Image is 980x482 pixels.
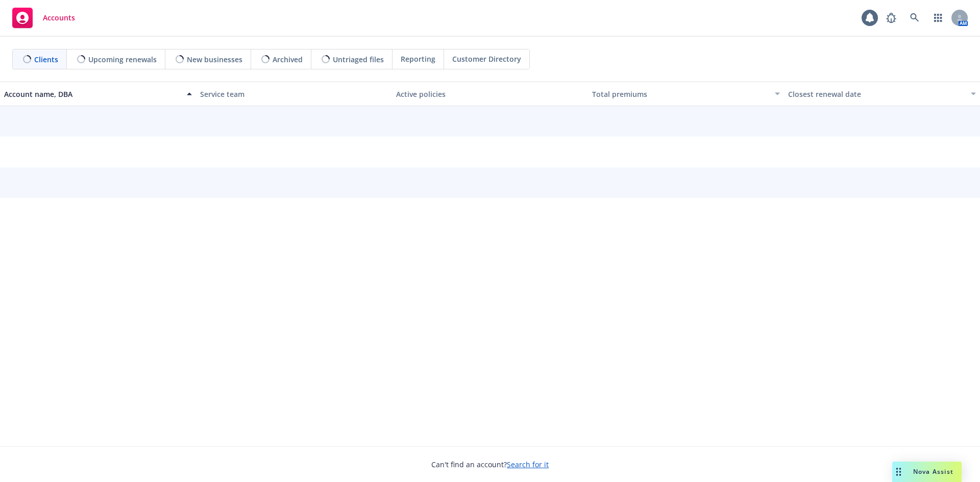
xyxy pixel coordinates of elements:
div: Active policies [396,89,584,99]
div: Drag to move [892,462,905,482]
button: Service team [196,82,392,106]
a: Search for it [507,460,549,469]
span: Upcoming renewals [88,54,157,65]
span: Nova Assist [913,467,953,476]
span: Customer Directory [452,54,521,64]
span: Reporting [401,54,435,64]
button: Closest renewal date [784,82,980,106]
span: New businesses [187,54,242,65]
a: Report a Bug [881,8,901,28]
button: Active policies [392,82,588,106]
a: Switch app [928,8,948,28]
span: Accounts [43,14,75,22]
button: Nova Assist [892,462,962,482]
div: Total premiums [592,89,769,99]
div: Service team [200,89,388,99]
span: Untriaged files [333,54,384,65]
span: Can't find an account? [431,459,549,470]
a: Search [904,8,925,28]
span: Clients [34,54,58,65]
a: Accounts [8,4,79,32]
div: Account name, DBA [4,89,181,99]
span: Archived [273,54,303,65]
button: Total premiums [588,82,784,106]
div: Closest renewal date [788,89,965,99]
